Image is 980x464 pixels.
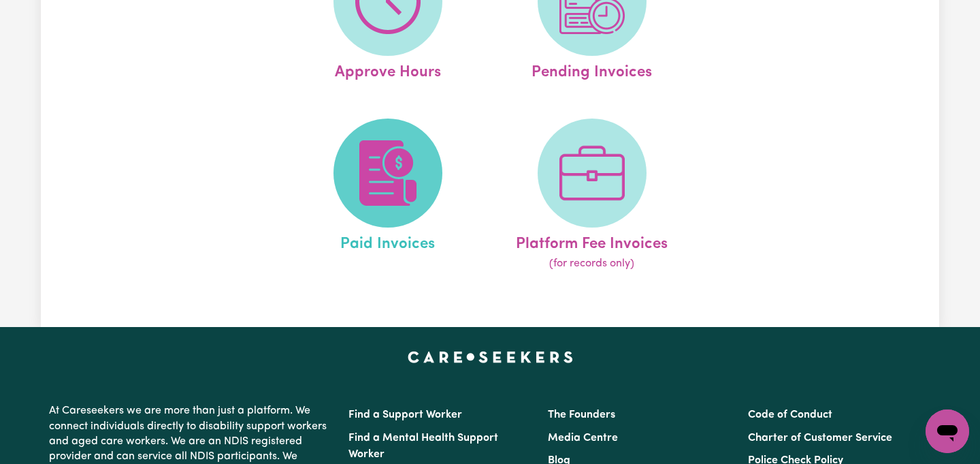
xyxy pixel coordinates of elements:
a: Code of Conduct [748,409,832,420]
span: Pending Invoices [532,56,652,84]
a: Charter of Customer Service [748,433,892,444]
iframe: Button to launch messaging window [926,409,969,453]
a: Find a Support Worker [348,409,462,420]
span: Platform Fee Invoices [516,228,668,256]
a: Find a Mental Health Support Worker [348,433,498,460]
a: Platform Fee Invoices(for records only) [494,119,690,273]
a: Careseekers home page [408,352,573,362]
a: The Founders [548,409,615,420]
a: Media Centre [548,433,618,444]
span: Approve Hours [335,56,441,84]
a: Paid Invoices [290,119,486,273]
span: Paid Invoices [340,228,435,256]
span: (for records only) [549,256,634,272]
